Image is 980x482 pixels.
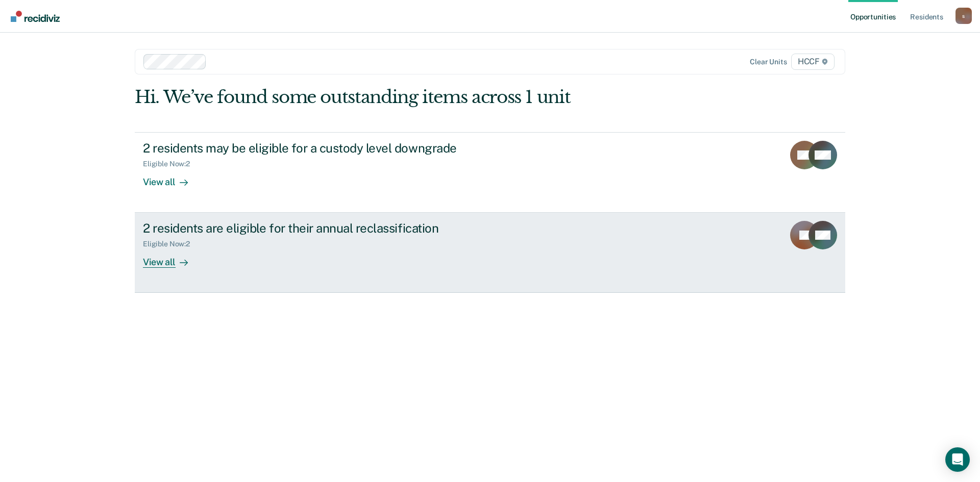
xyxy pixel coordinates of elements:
[143,141,501,156] div: 2 residents may be eligible for a custody level downgrade
[143,160,198,168] div: Eligible Now : 2
[135,132,845,213] a: 2 residents may be eligible for a custody level downgradeEligible Now:2View all
[135,87,703,108] div: Hi. We’ve found some outstanding items across 1 unit
[143,248,200,268] div: View all
[11,11,60,22] img: Recidiviz
[143,168,200,188] div: View all
[143,240,198,248] div: Eligible Now : 2
[143,221,501,236] div: 2 residents are eligible for their annual reclassification
[945,447,970,472] div: Open Intercom Messenger
[135,213,845,293] a: 2 residents are eligible for their annual reclassificationEligible Now:2View all
[955,8,972,24] div: s
[791,54,835,70] span: HCCF
[955,8,972,24] button: Profile dropdown button
[750,58,787,66] div: Clear units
